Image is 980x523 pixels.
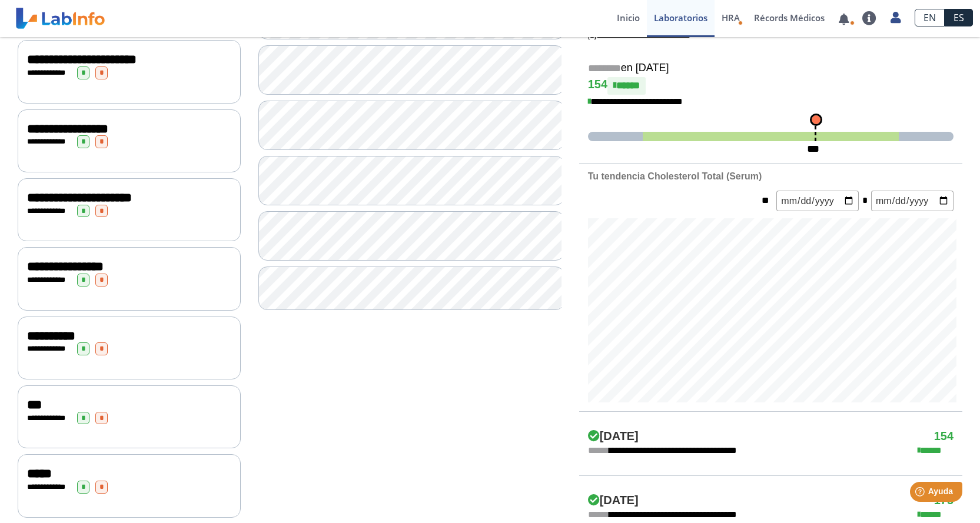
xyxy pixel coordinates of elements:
h4: 154 [934,429,954,444]
h5: en [DATE] [588,62,954,75]
b: Tu tendencia Cholesterol Total (Serum) [588,171,762,181]
a: EN [915,9,945,26]
a: ES [945,9,973,26]
span: HRA [722,12,740,24]
a: [1] [588,31,690,39]
input: mm/dd/yyyy [871,191,954,211]
input: mm/dd/yyyy [776,191,859,211]
h4: 154 [588,77,954,95]
iframe: Help widget launcher [875,477,967,510]
h4: [DATE] [588,429,639,444]
h4: [DATE] [588,494,639,508]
